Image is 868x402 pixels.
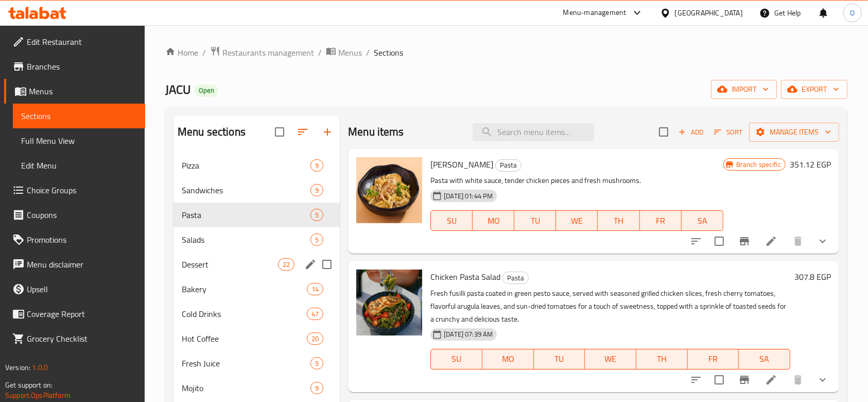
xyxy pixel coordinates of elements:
span: 9 [311,383,323,393]
div: items [310,209,323,221]
button: delete [786,367,810,392]
span: MO [487,351,530,366]
span: Manage items [757,126,831,139]
div: items [310,357,323,370]
div: Cold Drinks47 [173,301,340,326]
span: Open [195,86,218,95]
div: Open [195,85,218,97]
span: Pasta [503,272,528,284]
span: Add item [674,124,707,140]
button: show more [810,229,835,254]
div: Fresh Juice5 [173,351,340,376]
li: / [318,46,322,59]
span: Select to update [708,369,730,391]
div: Hot Coffee [182,332,307,345]
div: Pasta [502,272,529,284]
div: Mojito9 [173,376,340,400]
h2: Menu sections [178,124,246,140]
span: Menus [338,46,362,59]
div: Cold Drinks [182,308,307,320]
span: 5 [311,359,323,368]
div: Menu-management [563,7,627,19]
button: SA [682,210,723,231]
button: FR [640,210,682,231]
div: Salads5 [173,227,340,252]
span: Pasta [496,159,521,171]
button: edit [303,257,318,272]
div: Pizza9 [173,153,340,178]
span: Choice Groups [27,184,137,196]
div: Sandwiches9 [173,178,340,203]
a: Edit menu item [765,374,777,386]
div: items [310,159,323,172]
button: import [711,80,777,99]
span: Promotions [27,233,137,246]
button: Sort [711,124,745,140]
span: Get support on: [5,378,53,392]
button: show more [810,367,835,392]
button: export [781,80,847,99]
span: 14 [307,284,323,294]
button: Manage items [749,123,839,142]
a: Restaurants management [210,46,314,59]
span: 47 [307,309,323,319]
span: Select all sections [269,121,290,143]
span: Branch specific [732,160,785,170]
div: items [310,382,323,394]
span: Fresh Juice [182,357,310,370]
span: Pasta [182,209,310,221]
li: / [202,46,206,59]
a: Promotions [4,227,145,252]
div: items [307,308,323,320]
a: Edit menu item [765,235,777,247]
div: [GEOGRAPHIC_DATA] [675,7,743,19]
div: Bakery14 [173,277,340,301]
button: Branch-specific-item [732,367,757,392]
a: Edit Restaurant [4,29,145,54]
button: MO [473,210,514,231]
div: Salads [182,233,310,246]
span: TH [640,351,684,366]
button: Add section [315,120,340,144]
div: items [307,332,323,345]
span: 20 [307,334,323,344]
span: Sections [21,110,137,122]
svg: Show Choices [817,374,829,386]
div: items [278,258,294,271]
span: Mojito [182,382,310,394]
button: FR [688,349,739,370]
a: Grocery Checklist [4,326,145,351]
div: Sandwiches [182,184,310,196]
span: Sort [714,126,742,138]
span: Add [677,126,705,138]
span: Grocery Checklist [27,332,137,345]
button: TU [534,349,585,370]
span: Dessert [182,258,278,271]
p: Fresh fusilli pasta coated in green pesto sauce, served with seasoned grilled chicken slices, fre... [430,287,790,326]
a: Support.OpsPlatform [5,389,71,402]
div: items [310,184,323,196]
a: Sections [13,104,145,128]
span: SA [686,213,719,228]
span: Menus [29,85,137,97]
button: SU [430,210,473,231]
span: 9 [311,161,323,171]
span: Full Menu View [21,135,137,147]
div: Bakery [182,283,307,295]
span: export [789,83,839,96]
span: Upsell [27,283,137,295]
button: WE [585,349,636,370]
a: Menus [326,46,362,59]
span: [DATE] 01:44 PM [440,191,497,201]
a: Coupons [4,203,145,227]
button: MO [482,349,534,370]
div: items [307,283,323,295]
div: Pasta5 [173,203,340,227]
a: Choice Groups [4,178,145,203]
span: Select section [653,121,674,143]
span: Sort items [707,124,749,140]
span: Select to update [708,230,730,252]
h2: Menu items [348,124,404,140]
